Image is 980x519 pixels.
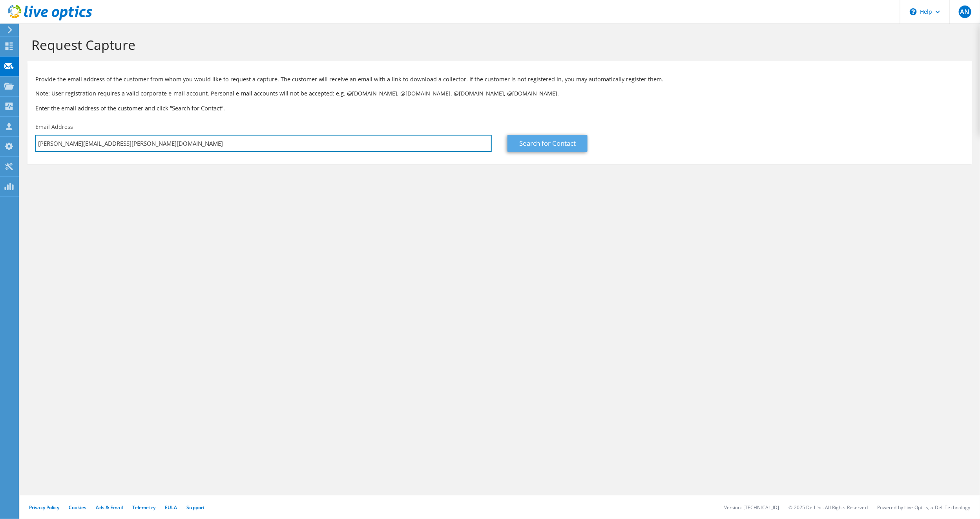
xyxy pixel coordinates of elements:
li: © 2025 Dell Inc. All Rights Reserved [789,504,868,511]
p: Note: User registration requires a valid corporate e-mail account. Personal e-mail accounts will ... [35,89,964,98]
a: Search for Contact [507,135,588,152]
a: Ads & Email [96,504,123,511]
a: EULA [165,504,177,511]
li: Powered by Live Optics, a Dell Technology [877,504,971,511]
h3: Enter the email address of the customer and click “Search for Contact”. [35,104,964,112]
svg: \n [910,8,917,15]
span: AN [959,6,971,18]
a: Telemetry [132,504,155,511]
label: Email Address [35,123,73,131]
a: Support [186,504,205,511]
h1: Request Capture [31,37,964,53]
a: Cookies [69,504,87,511]
a: Privacy Policy [29,504,59,511]
li: Version: [TECHNICAL_ID] [724,504,779,511]
p: Provide the email address of the customer from whom you would like to request a capture. The cust... [35,75,964,84]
